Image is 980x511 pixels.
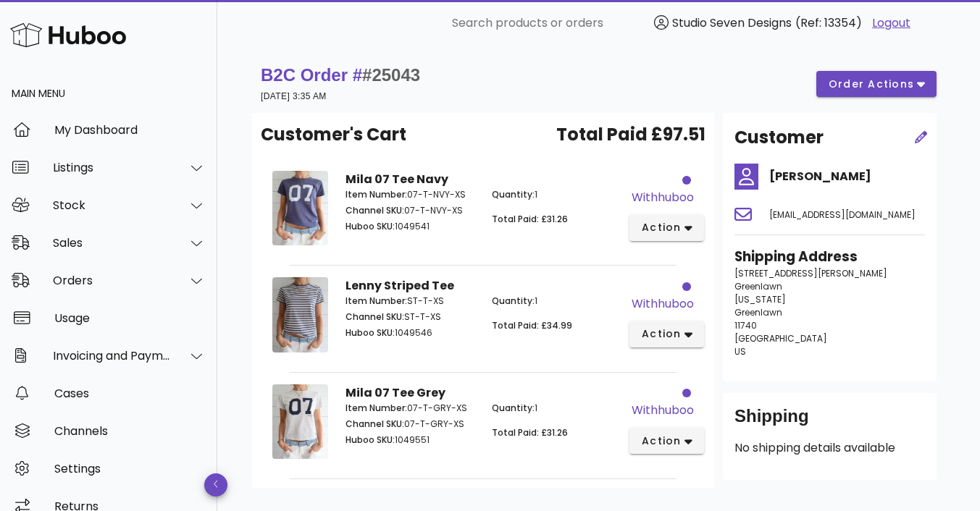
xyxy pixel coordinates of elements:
[345,188,407,200] span: Item Number:
[54,462,206,476] div: Settings
[629,215,704,241] button: action
[629,321,704,347] button: action
[734,306,782,318] span: Greenlawn
[345,220,395,232] span: Huboo SKU:
[362,65,420,85] span: #25043
[53,161,171,174] div: Listings
[492,295,535,307] span: Quantity:
[53,198,171,212] div: Stock
[734,124,824,151] h2: Customer
[261,65,420,85] strong: B2C Order #
[261,91,327,101] small: [DATE] 3:35 AM
[53,349,171,363] div: Invoicing and Payments
[10,20,126,51] img: Huboo Logo
[734,345,746,358] span: US
[345,220,474,233] p: 1049541
[734,319,757,331] span: 11740
[345,434,395,446] span: Huboo SKU:
[734,439,925,457] p: No shipping details available
[345,295,474,308] p: ST-T-XS
[345,188,474,201] p: 07-T-NVY-XS
[345,418,474,431] p: 07-T-GRY-XS
[816,71,937,97] button: order actions
[54,311,206,325] div: Usage
[492,295,621,308] p: 1
[492,402,535,414] span: Quantity:
[556,122,705,148] span: Total Paid £97.51
[492,402,621,415] p: 1
[629,428,704,454] button: action
[53,236,171,250] div: Sales
[54,123,206,137] div: My Dashboard
[261,122,406,148] span: Customer's Cart
[345,295,407,307] span: Item Number:
[54,387,206,400] div: Cases
[641,434,682,449] span: action
[769,168,925,185] h4: [PERSON_NAME]
[672,14,792,31] span: Studio Seven Designs
[734,267,887,279] span: [STREET_ADDRESS][PERSON_NAME]
[345,384,445,401] strong: Mila 07 Tee Grey
[345,277,454,294] strong: Lenny Striped Tee
[632,295,694,313] div: withhuboo
[492,319,572,331] span: Total Paid: £34.99
[734,293,786,305] span: [US_STATE]
[769,208,916,221] span: [EMAIL_ADDRESS][DOMAIN_NAME]
[641,220,682,235] span: action
[492,213,568,225] span: Total Paid: £31.26
[632,402,694,419] div: withhuboo
[345,204,474,217] p: 07-T-NVY-XS
[734,247,925,267] h3: Shipping Address
[272,171,328,245] img: Product Image
[734,332,827,345] span: [GEOGRAPHIC_DATA]
[632,189,694,206] div: withhuboo
[345,311,404,323] span: Channel SKU:
[872,14,910,32] a: Logout
[345,326,395,339] span: Huboo SKU:
[492,188,535,200] span: Quantity:
[734,280,782,292] span: Greenlawn
[345,171,448,187] strong: Mila 07 Tee Navy
[641,326,682,342] span: action
[345,402,407,414] span: Item Number:
[345,326,474,339] p: 1049546
[795,14,862,31] span: (Ref: 13354)
[53,274,171,287] div: Orders
[828,77,915,92] span: order actions
[345,418,404,430] span: Channel SKU:
[492,426,568,439] span: Total Paid: £31.26
[54,424,206,438] div: Channels
[345,311,474,324] p: ST-T-XS
[734,405,925,439] div: Shipping
[492,188,621,201] p: 1
[345,402,474,415] p: 07-T-GRY-XS
[345,434,474,447] p: 1049551
[345,204,404,216] span: Channel SKU:
[272,277,328,352] img: Product Image
[272,384,328,459] img: Product Image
